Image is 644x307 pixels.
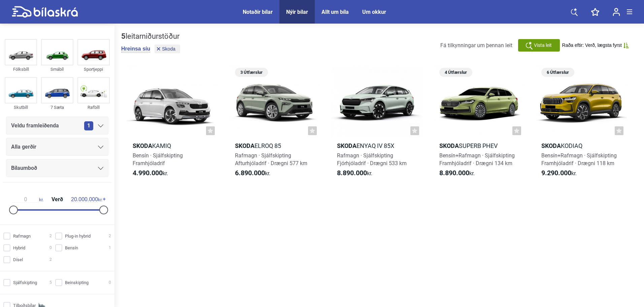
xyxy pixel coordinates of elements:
span: 1 [84,121,93,130]
div: leitarniðurstöður [121,32,182,41]
a: 3 ÚtfærslurSkodaElroq 85Rafmagn · SjálfskiptingAfturhjóladrif · Drægni 577 km6.890.000kr. [229,65,320,183]
span: 2 [109,233,111,240]
div: Rafbíll [77,103,110,111]
span: kr. [133,169,168,177]
span: Fá tilkynningar um þennan leit [440,42,512,49]
button: Hreinsa síu [121,45,150,52]
span: 2 [49,256,52,263]
span: 0 [109,279,111,286]
span: Dísel [13,256,23,263]
h2: Enyaq iV 85X [331,142,422,150]
button: Raða eftir: Verð, lægsta fyrst [562,42,629,48]
b: Skoda [133,142,152,149]
b: Skoda [541,142,561,149]
h2: Elroq 85 [229,142,320,150]
span: Rafmagn · Sjálfskipting Fjórhjóladrif · Drægni 533 km [337,152,407,166]
span: 3 Útfærslur [238,68,265,77]
span: Beinskipting [65,279,89,286]
b: Skoda [439,142,459,149]
b: 9.290.000 [541,169,571,177]
b: 8.890.000 [439,169,469,177]
a: Notaðir bílar [243,9,273,15]
b: Skoda [235,142,255,149]
span: 4 Útfærslur [443,68,469,77]
a: Allt um bíla [321,9,349,15]
span: Skoda [162,47,175,51]
a: 4 ÚtfærslurSkodaSuperb PHEVBensín+Rafmagn · SjálfskiptingFramhjóladrif · Drægni 134 km8.890.000kr. [433,65,525,183]
b: 4.990.000 [133,169,163,177]
span: Alla gerðir [11,142,36,152]
span: 6 Útfærslur [545,68,571,77]
span: kr. [439,169,475,177]
span: kr. [541,169,577,177]
span: kr. [12,196,43,203]
div: Fólksbíll [5,65,37,73]
span: 1 [109,244,111,251]
span: Rafmagn [13,233,31,240]
span: 5 [49,279,52,286]
h2: Superb PHEV [433,142,525,150]
span: Vista leit [534,42,552,49]
span: Bensín+Rafmagn · Sjálfskipting Framhjóladrif · Drægni 134 km [439,152,515,166]
span: Hybrid [13,244,25,251]
a: Um okkur [362,9,386,15]
a: Nýir bílar [286,9,308,15]
b: 8.890.000 [337,169,367,177]
span: Bensín+Rafmagn · Sjálfskipting Framhjóladrif · Drægni 118 km [541,152,617,166]
span: kr. [235,169,270,177]
h2: Kamiq [127,142,218,150]
div: Skutbíll [5,103,37,111]
span: Rafmagn · Sjálfskipting Afturhjóladrif · Drægni 577 km [235,152,307,166]
span: Bílaumboð [11,163,37,173]
span: Sjálfskipting [13,279,37,286]
img: user-login.svg [613,8,620,16]
span: Plug-in hybrid [65,233,91,240]
div: Sportjeppi [77,65,110,73]
a: SkodaKamiqBensín · SjálfskiptingFramhjóladrif4.990.000kr. [127,65,218,183]
h2: Kodiaq [535,142,627,150]
span: Verð [50,197,65,202]
div: Smábíl [41,65,73,73]
span: Bensín [65,244,78,251]
button: Skoda [155,44,180,53]
a: SkodaEnyaq iV 85XRafmagn · SjálfskiptingFjórhjóladrif · Drægni 533 km8.890.000kr. [331,65,422,183]
span: Bensín · Sjálfskipting Framhjóladrif [133,152,183,166]
span: kr. [337,169,372,177]
span: kr. [71,196,102,203]
a: 6 ÚtfærslurSkodaKodiaqBensín+Rafmagn · SjálfskiptingFramhjóladrif · Drægni 118 km9.290.000kr. [535,65,627,183]
div: 7 Sæta [41,103,73,111]
span: 0 [49,244,52,251]
span: Raða eftir: Verð, lægsta fyrst [562,42,622,48]
b: 5 [121,32,126,40]
span: 2 [49,233,52,240]
span: Veldu framleiðenda [11,121,59,130]
b: 6.890.000 [235,169,265,177]
b: Skoda [337,142,357,149]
